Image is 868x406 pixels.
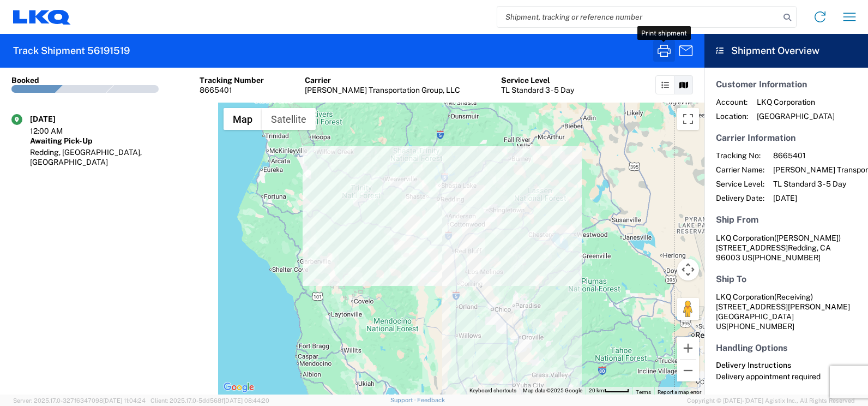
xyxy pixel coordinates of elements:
[716,97,748,107] span: Account:
[716,111,748,121] span: Location:
[716,292,857,331] address: [GEOGRAPHIC_DATA] US
[726,322,794,331] span: [PHONE_NUMBER]
[757,97,835,107] span: LKQ Corporation
[716,292,850,311] span: LKQ Corporation [STREET_ADDRESS][PERSON_NAME]
[305,85,460,95] div: [PERSON_NAME] Transportation Group, LLC
[658,389,701,395] a: Report a map error
[677,337,699,359] button: Zoom in
[586,387,632,395] button: Map Scale: 20 km per 42 pixels
[757,111,835,121] span: [GEOGRAPHIC_DATA]
[716,372,857,381] div: Delivery appointment required
[150,397,269,404] span: Client: 2025.17.0-5dd568f
[30,147,207,167] div: Redding, [GEOGRAPHIC_DATA], [GEOGRAPHIC_DATA]
[501,85,574,95] div: TL Standard 3 - 5 Day
[716,193,764,203] span: Delivery Date:
[224,397,269,404] span: [DATE] 08:44:20
[390,397,418,403] a: Support
[30,136,207,146] div: Awaiting Pick-Up
[716,151,764,160] span: Tracking No:
[716,343,857,353] h5: Handling Options
[716,393,857,403] h5: Other Information
[30,114,85,124] div: [DATE]
[677,360,699,381] button: Zoom out
[677,259,699,280] button: Map camera controls
[469,387,516,395] button: Keyboard shortcuts
[716,79,857,89] h5: Customer Information
[221,380,257,395] a: Open this area in Google Maps (opens a new window)
[523,387,582,393] span: Map data ©2025 Google
[501,75,574,85] div: Service Level
[716,233,857,262] address: Redding, CA 96003 US
[716,274,857,284] h5: Ship To
[716,361,857,370] h6: Delivery Instructions
[262,108,316,130] button: Show satellite imagery
[716,179,764,189] span: Service Level:
[752,253,821,262] span: [PHONE_NUMBER]
[30,126,85,136] div: 12:00 AM
[200,75,264,85] div: Tracking Number
[716,243,788,252] span: [STREET_ADDRESS]
[221,380,257,395] img: Google
[716,165,764,175] span: Carrier Name:
[589,387,604,393] span: 20 km
[200,85,264,95] div: 8665401
[677,298,699,320] button: Drag Pegman onto the map to open Street View
[497,7,780,27] input: Shipment, tracking or reference number
[716,234,774,242] span: LKQ Corporation
[636,389,651,395] a: Terms
[677,108,699,130] button: Toggle fullscreen view
[417,397,445,403] a: Feedback
[774,292,813,301] span: (Receiving)
[13,44,130,57] h2: Track Shipment 56191519
[704,34,868,68] header: Shipment Overview
[716,133,857,143] h5: Carrier Information
[716,214,857,225] h5: Ship From
[103,397,146,404] span: [DATE] 11:04:24
[687,396,855,405] span: Copyright © [DATE]-[DATE] Agistix Inc., All Rights Reserved
[774,234,841,242] span: ([PERSON_NAME])
[13,397,146,404] span: Server: 2025.17.0-327f6347098
[305,75,460,85] div: Carrier
[11,75,39,85] div: Booked
[224,108,262,130] button: Show street map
